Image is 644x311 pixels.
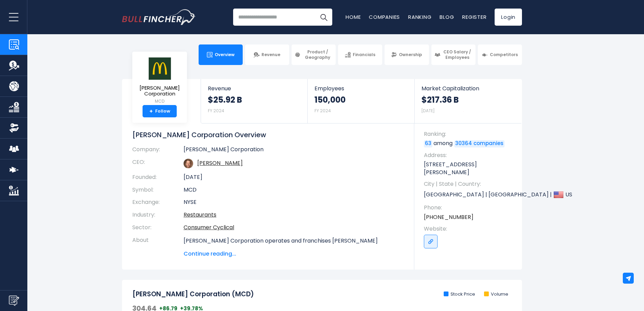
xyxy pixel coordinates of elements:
a: Employees 150,000 FY 2024 [308,79,414,123]
a: CEO Salary / Employees [431,44,475,65]
span: CEO Salary / Employees [442,49,472,60]
a: Go to homepage [122,9,196,25]
p: [STREET_ADDRESS][PERSON_NAME] [424,161,515,176]
a: Market Capitalization $217.36 B [DATE] [415,79,521,123]
span: Website: [424,225,515,233]
td: [DATE] [184,171,404,184]
span: Ownership [399,52,422,57]
a: Overview [199,44,243,65]
a: Login [495,9,522,26]
a: Go to link [424,235,438,248]
strong: + [149,108,153,115]
p: [GEOGRAPHIC_DATA] | [GEOGRAPHIC_DATA] | US [424,190,515,200]
span: Overview [215,52,234,57]
span: Competitors [490,52,518,57]
a: Financials [338,44,382,65]
td: [PERSON_NAME] Corporation [184,146,404,156]
img: Bullfincher logo [122,9,196,25]
button: Search [315,9,332,26]
h2: [PERSON_NAME] Corporation (MCD) [132,290,254,299]
a: 30364 companies [454,140,505,147]
span: Revenue [208,85,300,92]
img: chris-kempczinski.jpg [184,159,193,168]
span: Ranking: [424,130,515,138]
strong: $25.92 B [208,94,242,105]
img: Ownership [9,123,19,133]
span: City | State | Country: [424,180,515,188]
span: Phone: [424,204,515,211]
span: Product / Geography [303,49,333,60]
th: Company: [132,146,184,156]
th: CEO: [132,156,184,171]
span: Employees [314,85,407,92]
th: Industry: [132,209,184,221]
span: Revenue [261,52,280,57]
a: Revenue $25.92 B FY 2024 [201,79,307,123]
th: Founded: [132,171,184,184]
small: MCD [138,98,182,104]
li: Volume [484,291,508,297]
small: [DATE] [421,108,434,114]
strong: $217.36 B [421,94,459,105]
a: +Follow [143,105,177,117]
td: MCD [184,184,404,196]
th: Exchange: [132,196,184,209]
a: Competitors [478,44,522,65]
li: Stock Price [444,291,475,297]
a: Ownership [385,44,429,65]
span: [PERSON_NAME] Corporation [138,85,182,96]
th: Sector: [132,221,184,234]
small: FY 2024 [208,108,224,114]
a: Blog [440,13,454,21]
span: Address: [424,152,515,159]
a: Restaurants [184,211,216,219]
h1: [PERSON_NAME] Corporation Overview [132,130,404,139]
span: Continue reading... [184,250,404,258]
a: Register [462,13,486,21]
span: Financials [353,52,375,57]
a: Ranking [408,13,431,21]
a: Product / Geography [292,44,336,65]
th: About [132,234,184,258]
a: ceo [197,159,243,167]
a: Home [346,13,361,21]
p: among [424,140,515,147]
a: Companies [369,13,400,21]
strong: 150,000 [314,94,346,105]
a: Consumer Cyclical [184,223,234,231]
small: FY 2024 [314,108,331,114]
p: [PERSON_NAME] Corporation operates and franchises [PERSON_NAME] restaurants in [GEOGRAPHIC_DATA] ... [184,237,404,311]
a: [PERSON_NAME] Corporation MCD [137,57,182,105]
a: Revenue [245,44,289,65]
span: Market Capitalization [421,85,514,92]
img: MCD logo [148,57,172,80]
a: [PHONE_NUMBER] [424,213,473,221]
th: Symbol: [132,184,184,196]
a: 63 [424,140,432,147]
td: NYSE [184,196,404,209]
